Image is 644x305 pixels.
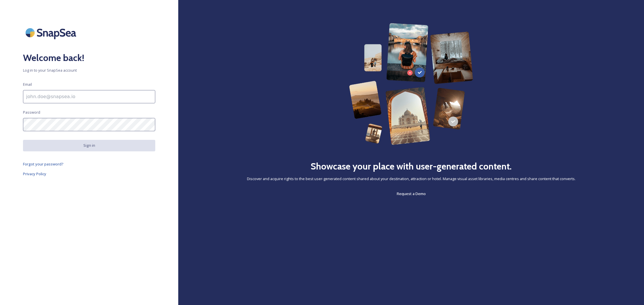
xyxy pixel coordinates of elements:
a: Privacy Policy [23,170,155,177]
span: Password [23,110,40,115]
h2: Welcome back! [23,51,155,65]
a: Forgot your password? [23,161,155,167]
span: Request a Demo [397,191,426,196]
input: john.doe@snapsea.io [23,90,155,103]
img: 63b42ca75bacad526042e722_Group%20154-p-800.png [349,23,474,145]
span: Discover and acquire rights to the best user-generated content shared about your destination, att... [247,176,576,182]
img: SnapSea Logo [23,23,80,42]
a: Request a Demo [397,190,426,197]
span: Email [23,82,32,87]
h2: Showcase your place with user-generated content. [310,159,512,173]
span: Privacy Policy [23,171,46,176]
button: Sign in [23,140,155,151]
span: Log in to your SnapSea account [23,68,155,73]
span: Forgot your password? [23,161,64,167]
